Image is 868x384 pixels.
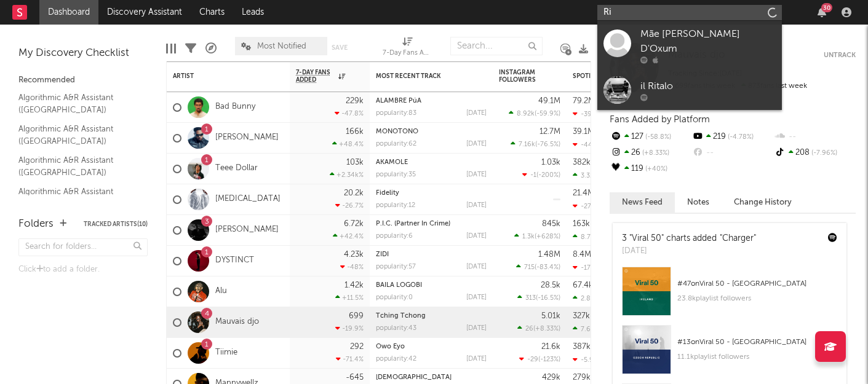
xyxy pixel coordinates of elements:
div: [DATE] [622,245,756,257]
div: 219 [691,129,773,145]
div: Click to add a folder. [18,262,148,277]
span: 313 [525,295,536,302]
span: -7.96 % [810,150,837,157]
div: 1.42k [344,281,364,289]
div: 23.8k playlist followers [677,291,837,306]
span: -76.5 % [537,141,559,148]
div: [DATE] [466,264,487,270]
div: popularity: 12 [376,202,415,209]
div: 3.31k [573,171,597,179]
span: +8.33 % [535,326,559,332]
div: Artist [173,72,265,80]
div: 7.64k [573,325,599,333]
div: popularity: 6 [376,233,413,240]
div: +48.4 % [332,140,364,148]
div: [DATE] [466,325,487,332]
div: 28.5k [541,281,560,289]
div: ( ) [522,171,560,179]
div: My Discovery Checklist [18,46,148,61]
a: Teee Dollar [215,163,258,174]
div: popularity: 43 [376,325,416,332]
a: #13onViral 50 - [GEOGRAPHIC_DATA]11.1kplaylist followers [613,325,846,383]
span: +8.33 % [640,150,669,157]
a: Tching Tchong [376,313,426,319]
div: 1.48M [538,251,560,259]
div: [DATE] [466,141,487,147]
span: 1.3k [522,233,535,240]
div: 699 [349,312,364,320]
div: AKAMOLE [376,159,487,166]
div: 429k [542,374,560,382]
div: ( ) [517,294,560,302]
a: ALAMBRE PúA [376,98,421,104]
div: 11.1k playlist followers [677,350,837,364]
div: [DATE] [466,356,487,362]
a: #47onViral 50 - [GEOGRAPHIC_DATA]23.8kplaylist followers [613,267,846,325]
a: Tiimie [215,348,237,358]
div: -- [691,145,773,161]
div: ( ) [519,355,560,363]
div: P.I.C. (Partner In Crime) [376,221,487,227]
input: Search for artists [597,5,782,20]
div: -5.99k [573,356,602,364]
div: BAILA LOGOBI [376,282,487,289]
span: -83.4 % [536,264,559,271]
div: 49.1M [538,97,560,105]
div: ( ) [511,140,560,148]
a: P.I.C. (Partner In Crime) [376,221,450,227]
div: 3 "Viral 50" charts added [622,232,756,245]
button: Untrack [824,49,856,61]
button: 30 [818,7,826,17]
span: 7-Day Fans Added [296,69,335,84]
div: 67.4k [573,281,593,289]
div: Mãe [PERSON_NAME] D'Oxum [640,27,776,57]
div: ( ) [516,263,560,271]
div: Fidelity [376,190,487,197]
div: 5.01k [541,312,560,320]
div: popularity: 35 [376,171,416,178]
div: 7-Day Fans Added (7-Day Fans Added) [383,46,432,61]
a: MONÓTONO [376,128,418,135]
div: 279k [573,374,591,382]
span: -4.78 % [726,134,754,141]
span: -16.5 % [538,295,559,302]
div: 12.7M [540,128,560,136]
div: -645 [346,374,364,382]
div: popularity: 42 [376,356,416,362]
div: -71.4 % [336,355,364,363]
input: Search... [450,37,543,55]
div: 21.6k [541,343,560,351]
a: ZIDI [376,251,389,258]
div: 20.2k [344,189,364,197]
div: Holy Father [376,374,487,381]
div: MONÓTONO [376,128,487,135]
div: 127 [610,129,691,145]
div: popularity: 0 [376,294,413,301]
div: 2.82k [573,294,598,302]
a: Mauvais djo [215,317,259,327]
div: popularity: 57 [376,264,416,270]
div: +2.34k % [330,171,364,179]
a: [PERSON_NAME] [215,225,279,235]
div: Filters [185,31,196,66]
a: il Ritalo [597,70,782,110]
div: 845k [542,220,560,228]
button: Change History [722,192,804,213]
a: [MEDICAL_DATA] [215,194,281,205]
div: 208 [774,145,856,161]
input: Search for folders... [18,238,148,256]
div: 119 [610,161,691,177]
div: 8.75k [573,233,598,241]
button: Tracked Artists(10) [84,221,148,227]
div: 4.23k [344,251,364,259]
span: -58.8 % [643,134,671,141]
div: 79.2M [573,97,595,105]
button: Save [332,44,348,51]
div: # 13 on Viral 50 - [GEOGRAPHIC_DATA] [677,335,837,350]
span: 26 [525,326,533,332]
div: -- [774,129,856,145]
span: 7.16k [519,141,535,148]
a: Algorithmic A&R Assistant ([GEOGRAPHIC_DATA]) [18,122,135,147]
div: # 47 on Viral 50 - [GEOGRAPHIC_DATA] [677,276,837,291]
a: AKAMOLE [376,159,408,166]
